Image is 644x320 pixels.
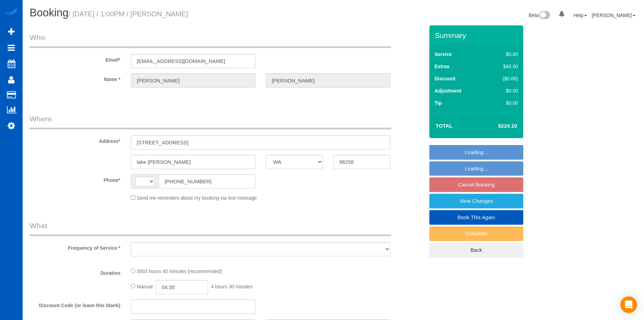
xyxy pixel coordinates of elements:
[435,63,450,70] label: Extras
[30,114,391,129] legend: Where
[24,267,126,277] label: Duration
[620,296,637,313] div: Open Intercom Messenger
[488,75,518,82] div: ($0.00)
[266,73,390,88] input: Last Name*
[131,73,255,88] input: First Name*
[333,155,390,169] input: Zip Code*
[137,284,153,289] span: Manual
[488,87,518,94] div: $0.00
[30,32,391,48] legend: Who
[435,31,520,39] h3: Summary
[539,11,550,20] img: New interface
[488,99,518,106] div: $0.00
[24,299,126,309] label: Discount Code (or leave this blank)
[592,13,635,18] a: [PERSON_NAME]
[429,194,523,208] a: View Changes
[4,7,18,17] img: Automaid Logo
[529,13,550,18] a: Beta
[159,174,255,189] input: Phone*
[435,51,452,58] label: Service
[131,155,255,169] input: City*
[30,221,391,236] legend: What
[429,243,523,257] a: Back
[131,54,255,68] input: Email*
[211,284,253,289] span: 4 hours 30 minutes
[488,63,518,70] div: $40.00
[24,54,126,63] label: Email*
[435,75,455,82] label: Discount
[435,87,461,94] label: Adjustment
[24,73,126,83] label: Name *
[436,123,453,129] strong: Total
[429,210,523,225] a: Book This Again
[137,195,257,201] span: Send me reminders about my booking via text message
[24,174,126,184] label: Phone*
[137,269,222,274] span: 3003 hours 40 minutes (recommended)
[30,7,69,19] span: Booking
[435,99,442,106] label: Tip
[477,123,517,129] h4: $224.10
[573,13,587,18] a: Help
[488,51,518,58] div: $0.00
[69,10,188,18] small: / [DATE] / 1:00PM / [PERSON_NAME]
[24,242,126,251] label: Frequency of Service *
[24,135,126,145] label: Address*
